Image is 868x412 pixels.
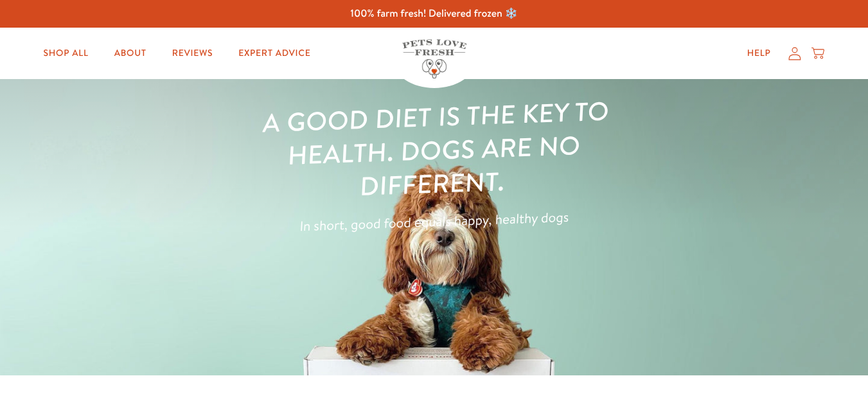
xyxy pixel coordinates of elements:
h1: A good diet is the key to health. Dogs are no different. [246,93,621,206]
a: Expert Advice [228,40,321,66]
a: About [104,40,157,66]
a: Reviews [162,40,223,66]
a: Help [737,40,781,66]
a: Shop All [33,40,99,66]
p: In short, good food equals happy, healthy dogs [249,204,620,240]
img: Pets Love Fresh [402,39,466,78]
